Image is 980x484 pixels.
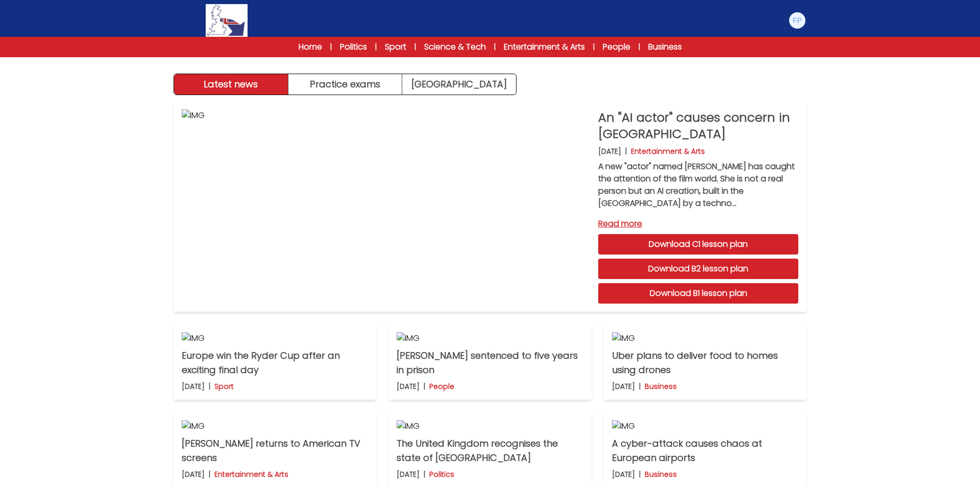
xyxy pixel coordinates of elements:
p: [PERSON_NAME] returns to American TV screens [182,436,368,465]
a: IMG [PERSON_NAME] sentenced to five years in prison [DATE] | People [388,324,591,400]
p: [DATE] [397,381,420,391]
b: | [424,381,425,391]
button: Latest news [174,74,288,95]
b: | [639,381,641,391]
p: [DATE] [182,469,205,479]
img: IMG [397,332,583,344]
p: A cyber-attack causes chaos at European airports [612,436,798,465]
img: IMG [612,420,798,432]
p: Business [645,469,677,479]
a: Download B2 lesson plan [598,259,798,279]
b: | [424,469,425,479]
p: Uber plans to deliver food to homes using drones [612,349,798,377]
p: Sport [214,381,234,391]
img: IMG [182,420,368,432]
a: [GEOGRAPHIC_DATA] [402,74,516,95]
img: IMG [182,332,368,344]
span: | [639,42,640,52]
p: [PERSON_NAME] sentenced to five years in prison [397,349,583,377]
p: [DATE] [182,381,205,391]
img: Logo [206,4,248,37]
a: People [603,41,630,53]
p: Entertainment & Arts [214,469,288,479]
a: Logo [174,4,280,37]
img: Frank Puca [789,12,805,29]
a: IMG Uber plans to deliver food to homes using drones [DATE] | Business [604,324,806,400]
a: Read more [598,218,798,230]
p: An "AI actor" causes concern in [GEOGRAPHIC_DATA] [598,109,798,142]
p: The United Kingdom recognises the state of [GEOGRAPHIC_DATA] [397,436,583,465]
a: Business [648,41,682,53]
b: | [209,469,210,479]
p: Europe win the Ryder Cup after an exciting final day [182,349,368,377]
p: Entertainment & Arts [631,146,705,156]
img: IMG [397,420,583,432]
a: Download C1 lesson plan [598,234,798,255]
p: Business [645,381,677,391]
span: | [330,42,332,52]
b: | [625,146,627,156]
a: Download B1 lesson plan [598,283,798,304]
p: People [429,381,454,391]
a: Home [299,41,322,53]
b: | [639,469,641,479]
img: IMG [612,332,798,344]
span: | [494,42,496,52]
a: Science & Tech [424,41,486,53]
span: | [593,42,595,52]
p: Politics [429,469,454,479]
a: IMG Europe win the Ryder Cup after an exciting final day [DATE] | Sport [174,324,376,400]
a: Sport [385,41,406,53]
p: A new "actor" named [PERSON_NAME] has caught the attention of the film world. She is not a real p... [598,160,798,210]
a: Politics [340,41,367,53]
b: | [209,381,210,391]
a: Entertainment & Arts [504,41,585,53]
span: | [414,42,416,52]
p: [DATE] [612,381,635,391]
span: | [375,42,377,52]
img: IMG [182,109,590,304]
p: [DATE] [598,146,621,156]
button: Practice exams [288,74,403,95]
p: [DATE] [397,469,420,479]
p: [DATE] [612,469,635,479]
